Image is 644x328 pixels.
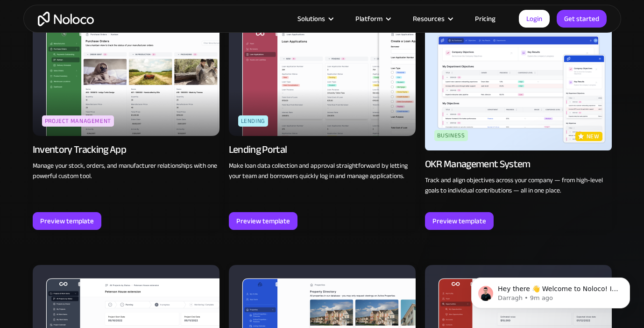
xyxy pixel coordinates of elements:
[238,115,268,127] div: Lending
[413,13,445,25] div: Resources
[229,14,416,230] a: LendingLending PortalMake loan data collection and approval straightforward by letting your team ...
[557,10,607,28] a: Get started
[40,215,94,227] div: Preview template
[236,215,290,227] div: Preview template
[425,175,612,196] p: Track and align objectives across your company — from high-level goals to individual contribution...
[33,14,219,230] a: Project ManagementInventory Tracking AppManage your stock, orders, and manufacturer relationships...
[229,143,287,156] div: Lending Portal
[33,143,126,156] div: Inventory Tracking App
[463,13,507,25] a: Pricing
[33,161,219,181] p: Manage your stock, orders, and manufacturer relationships with one powerful custom tool.
[401,13,463,25] div: Resources
[229,161,416,181] p: Make loan data collection and approval straightforward by letting your team and borrowers quickly...
[425,157,531,171] div: OKR Management System
[519,10,550,28] a: Login
[432,215,486,227] div: Preview template
[434,130,468,141] div: Business
[42,115,114,127] div: Project Management
[425,14,612,230] a: BusinessnewOKR Management SystemTrack and align objectives across your company — from high-level ...
[297,13,325,25] div: Solutions
[38,12,94,26] a: home
[587,132,600,141] p: new
[355,13,382,25] div: Platform
[286,13,344,25] div: Solutions
[344,13,401,25] div: Platform
[457,258,644,323] iframe: Intercom notifications message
